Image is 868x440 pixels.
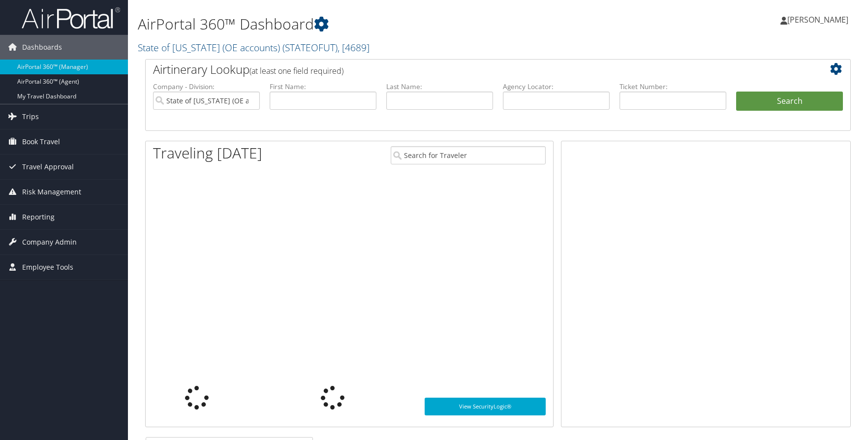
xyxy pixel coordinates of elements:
[736,92,843,111] button: Search
[22,205,55,229] span: Reporting
[620,82,726,92] label: Ticket Number:
[138,41,370,54] a: State of [US_STATE] (OE accounts)
[22,155,74,179] span: Travel Approval
[153,82,260,92] label: Company - Division:
[787,14,848,25] span: [PERSON_NAME]
[386,82,493,92] label: Last Name:
[249,65,343,76] span: (at least one field required)
[22,35,62,60] span: Dashboards
[22,6,120,30] img: airportal-logo.png
[22,104,39,129] span: Trips
[391,146,546,164] input: Search for Traveler
[22,129,60,154] span: Book Travel
[138,14,618,34] h1: AirPortal 360™ Dashboard
[22,230,77,254] span: Company Admin
[153,61,784,78] h2: Airtinerary Lookup
[338,41,370,54] span: , [ 4689 ]
[270,82,376,92] label: First Name:
[22,180,81,204] span: Risk Management
[153,143,262,163] h1: Traveling [DATE]
[780,5,858,34] a: [PERSON_NAME]
[425,398,546,415] a: View SecurityLogic®
[503,82,610,92] label: Agency Locator:
[282,41,338,54] span: ( STATEOFUT )
[22,255,73,280] span: Employee Tools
